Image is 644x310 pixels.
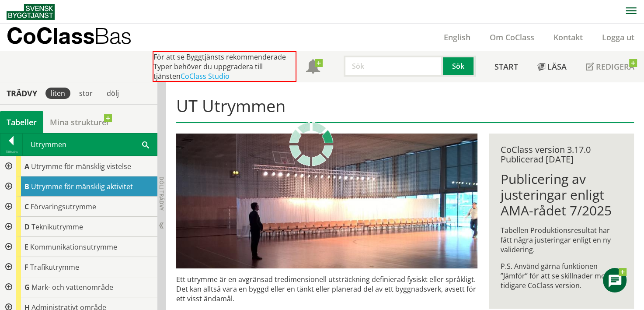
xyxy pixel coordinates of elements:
span: Bas [94,23,132,49]
span: F [24,262,28,272]
span: A [24,162,29,171]
h1: UT Utrymmen [176,96,634,123]
span: Utrymme för mänsklig vistelse [31,162,131,171]
button: Sök [443,56,475,77]
span: Kommunikationsutrymme [30,242,117,252]
a: Logga ut [592,32,644,42]
span: Förvaringsutrymme [31,202,96,211]
span: G [24,282,30,292]
a: CoClassBas [7,24,150,51]
a: Redigera [576,51,644,82]
span: Trafikutrymme [30,262,79,272]
span: Sök i tabellen [142,140,149,149]
a: English [434,32,480,42]
div: liten [45,88,70,99]
img: utrymme.jpg [176,134,477,268]
a: Start [485,51,528,82]
span: Notifikationer [306,60,320,74]
a: Kontakt [544,32,592,42]
span: B [24,182,29,191]
img: Laddar [289,122,333,166]
span: Utrymme för mänsklig aktivitet [31,182,133,191]
a: Mina strukturer [43,111,116,133]
span: Start [494,61,518,72]
span: Redigera [596,61,634,72]
div: stor [74,88,98,99]
div: Utrymmen [23,134,157,155]
span: Teknikutrymme [31,222,83,232]
h1: Publicering av justeringar enligt AMA-rådet 7/2025 [500,171,623,218]
span: Mark- och vattenområde [31,282,113,292]
div: Trädvy [2,88,42,98]
span: Läsa [547,61,567,72]
span: E [24,242,28,252]
p: CoClass [7,31,132,41]
span: D [24,222,30,232]
div: Tillbaka [0,148,22,155]
p: P.S. Använd gärna funktionen ”Jämför” för att se skillnader mot tidigare CoClass version. [500,261,623,290]
a: Läsa [528,51,576,82]
input: Sök [344,56,443,77]
img: Svensk Byggtjänst [7,4,55,20]
div: dölj [101,88,124,99]
a: CoClass Studio [181,71,230,81]
span: C [24,202,29,211]
span: Dölj trädvy [158,176,165,211]
a: Om CoClass [480,32,544,42]
div: CoClass version 3.17.0 Publicerad [DATE] [500,145,623,164]
p: Tabellen Produktionsresultat har fått några justeringar enligt en ny validering. [500,225,623,254]
div: För att se Byggtjänsts rekommenderade Typer behöver du uppgradera till tjänsten [153,51,296,82]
